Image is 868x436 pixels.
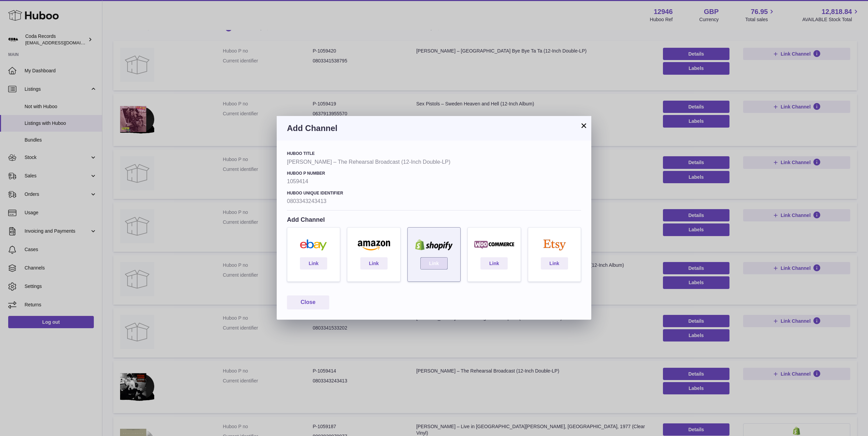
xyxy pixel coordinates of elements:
img: ebay [291,239,336,250]
img: etsy [532,239,577,250]
img: amazon [351,239,396,250]
strong: 1059414 [287,178,581,185]
a: Link [480,257,508,270]
h4: Add Channel [287,216,581,224]
button: Close [287,295,329,309]
button: × [580,121,588,130]
h4: Huboo Title [287,151,581,156]
a: Link [420,257,448,270]
img: shopify [411,239,457,250]
h4: Huboo Unique Identifier [287,190,581,196]
h4: Huboo P number [287,171,581,176]
img: woocommerce [471,239,517,250]
strong: 0803343243413 [287,198,581,205]
a: Link [360,257,388,270]
strong: [PERSON_NAME] – The Rehearsal Broadcast (12-Inch Double-LP) [287,158,581,166]
h3: Add Channel [287,123,581,134]
a: Link [541,257,568,270]
a: Link [300,257,327,270]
